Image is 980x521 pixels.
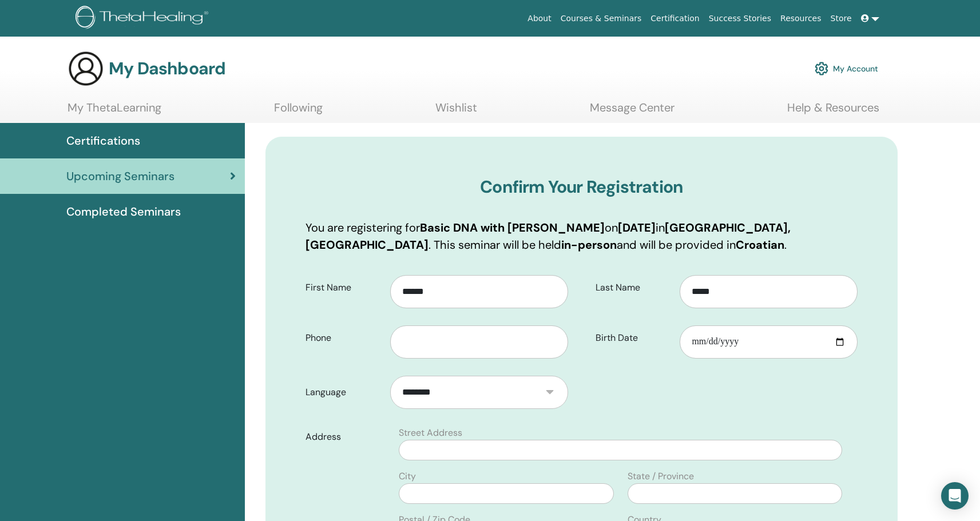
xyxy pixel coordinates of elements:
[815,59,828,78] img: cog.svg
[297,381,390,403] label: Language
[305,177,858,197] h3: Confirm Your Registration
[66,203,181,220] span: Completed Seminars
[399,426,462,440] label: Street Address
[787,101,879,123] a: Help & Resources
[274,101,323,123] a: Following
[66,132,140,149] span: Certifications
[826,8,856,29] a: Store
[109,58,225,79] h3: My Dashboard
[435,101,477,123] a: Wishlist
[736,237,784,252] b: Croatian
[646,8,704,29] a: Certification
[420,220,605,235] b: Basic DNA with [PERSON_NAME]
[561,237,617,252] b: in-person
[76,6,212,31] img: logo.png
[587,327,680,349] label: Birth Date
[628,470,694,483] label: State / Province
[704,8,776,29] a: Success Stories
[66,168,174,185] span: Upcoming Seminars
[297,277,390,299] label: First Name
[556,8,646,29] a: Courses & Seminars
[815,56,878,81] a: My Account
[618,220,656,235] b: [DATE]
[776,8,826,29] a: Resources
[399,470,416,483] label: City
[68,50,104,87] img: generic-user-icon.jpg
[587,277,680,299] label: Last Name
[305,219,858,253] p: You are registering for on in . This seminar will be held and will be provided in .
[590,101,675,123] a: Message Center
[297,327,390,349] label: Phone
[68,101,161,123] a: My ThetaLearning
[523,8,556,29] a: About
[297,426,392,448] label: Address
[941,482,969,510] div: Open Intercom Messenger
